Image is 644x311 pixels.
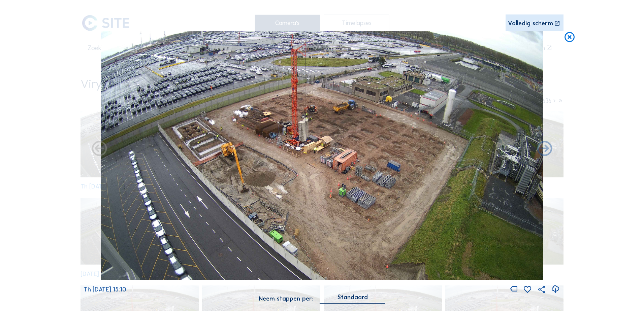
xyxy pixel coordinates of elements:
[259,296,313,302] div: Neem stappen per:
[536,140,554,158] i: Back
[337,294,368,300] div: Standaard
[320,294,385,303] div: Standaard
[84,286,126,293] span: Th [DATE] 15:10
[508,20,553,27] div: Volledig scherm
[90,140,108,158] i: Forward
[101,31,543,280] img: Image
